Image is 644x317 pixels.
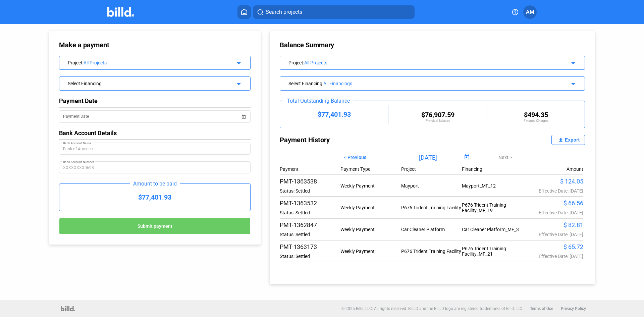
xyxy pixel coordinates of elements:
div: Amount to be paid [130,180,180,187]
div: $494.35 [487,111,585,119]
span: : [303,60,304,65]
div: Select Financing [288,80,547,86]
div: Amount [567,166,583,172]
div: PMT-1362847 [280,221,340,228]
button: Export [551,135,585,145]
div: Total Outstanding Balance [283,98,353,104]
mat-icon: arrow_drop_down [568,79,576,87]
div: $ 124.05 [523,178,583,185]
mat-icon: arrow_drop_down [234,58,242,66]
div: PMT-1363532 [280,200,340,207]
span: : [322,81,323,86]
div: Effective Date: [DATE] [523,188,583,194]
div: $77,401.93 [59,184,250,211]
div: All Projects [304,60,547,65]
div: Principal Balance [389,119,486,122]
div: Balance Summary [280,41,585,49]
div: All Projects [84,60,224,65]
div: Payment Date [59,97,251,104]
div: Effective Date: [DATE] [523,232,583,237]
div: Project [401,166,462,172]
div: Weekly Payment [340,205,401,210]
p: | [556,306,557,311]
div: Weekly Payment [340,183,401,189]
button: < Previous [339,152,371,163]
span: AM [526,8,534,16]
div: P676 Trident Training Facility [401,205,462,210]
div: P676 Trident Training Facility_MF_21 [462,246,523,257]
img: Billd Company Logo [107,7,134,17]
p: © 2025 Billd, LLC. All rights reserved. BILLD and the BILLD logo are registered trademarks of Bil... [341,306,523,311]
button: Open calendar [462,153,471,162]
b: Privacy Policy [561,306,586,311]
span: Submit payment [138,224,172,229]
div: Select Financing [68,80,224,86]
mat-icon: arrow_drop_down [568,58,576,66]
div: Payment [280,166,340,172]
button: AM [523,5,537,19]
span: < Previous [344,155,366,160]
span: Next > [498,155,512,160]
div: Mayport_MF_12 [462,183,523,189]
div: P676 Trident Training Facility [401,249,462,254]
div: Financing [462,166,523,172]
div: Export [565,137,580,143]
div: PMT-1363173 [280,243,340,250]
div: Status: Settled [280,210,340,215]
div: $77,401.93 [280,110,388,118]
div: Bank Account Details [59,129,251,137]
button: Open calendar [240,109,247,116]
div: Effective Date: [DATE] [523,210,583,215]
button: Search projects [253,5,415,19]
div: Weekly Payment [340,227,401,232]
div: All Financings [323,81,547,86]
div: Payment History [280,135,432,145]
div: Status: Settled [280,188,340,194]
div: Status: Settled [280,254,340,259]
mat-icon: arrow_drop_down [234,79,242,87]
div: Status: Settled [280,232,340,237]
div: P676 Trident Training Facility_MF_19 [462,202,523,213]
span: Search projects [266,8,302,16]
div: $76,907.59 [389,111,486,119]
div: Weekly Payment [340,249,401,254]
img: logo [61,306,75,311]
div: $ 82.81 [523,221,583,228]
div: Project [288,59,547,65]
div: Project [68,59,224,65]
div: PMT-1363538 [280,178,340,185]
button: Submit payment [59,218,251,234]
div: Effective Date: [DATE] [523,254,583,259]
div: Mayport [401,183,462,189]
div: Make a payment [59,41,174,49]
mat-icon: file_upload [557,136,565,144]
button: Next > [493,152,517,163]
span: : [83,60,84,65]
b: Terms of Use [530,306,553,311]
div: Car Cleaner Platform_MF_3 [462,227,523,232]
div: Car Cleaner Platform [401,227,462,232]
div: Payment Type [340,166,401,172]
div: Finance Charges [487,119,585,122]
div: $ 66.56 [523,200,583,207]
div: $ 65.72 [523,243,583,250]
